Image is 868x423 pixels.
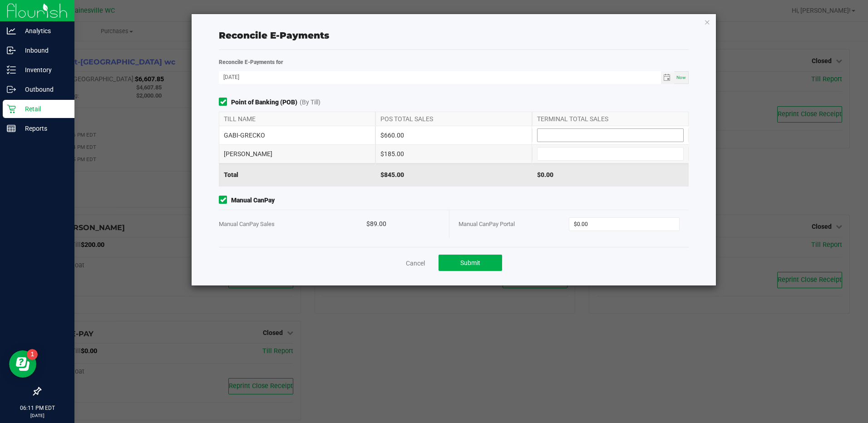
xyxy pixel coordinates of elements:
[459,221,515,227] span: Manual CanPay Portal
[27,349,38,360] iframe: Resource center unread badge
[7,104,16,113] inline-svg: Retail
[9,350,36,378] iframe: Resource center
[7,85,16,94] inline-svg: Outbound
[676,75,686,80] span: Now
[375,126,532,144] div: $660.00
[231,98,297,107] strong: Point of Banking (POB)
[532,163,689,186] div: $0.00
[375,145,532,163] div: $185.00
[366,210,440,238] div: $89.00
[661,71,674,84] span: Toggle calendar
[219,71,661,83] input: Date
[460,259,480,266] span: Submit
[219,163,375,186] div: Total
[7,124,16,133] inline-svg: Reports
[16,103,70,114] p: Retail
[16,84,70,95] p: Outbound
[219,59,283,65] strong: Reconcile E-Payments for
[532,112,689,126] div: TERMINAL TOTAL SALES
[219,145,375,163] div: [PERSON_NAME]
[4,404,70,412] p: 06:11 PM EDT
[16,64,70,75] p: Inventory
[219,112,375,126] div: TILL NAME
[16,123,70,134] p: Reports
[4,412,70,419] p: [DATE]
[219,98,231,107] form-toggle: Include in reconciliation
[375,163,532,186] div: $845.00
[7,46,16,55] inline-svg: Inbound
[219,221,275,227] span: Manual CanPay Sales
[16,45,70,56] p: Inbound
[219,126,375,144] div: GABI-GRECKO
[16,25,70,36] p: Analytics
[300,98,321,107] span: (By Till)
[231,196,275,205] strong: Manual CanPay
[7,65,16,74] inline-svg: Inventory
[219,29,688,42] div: Reconcile E-Payments
[406,259,425,268] a: Cancel
[439,255,502,271] button: Submit
[219,196,231,205] form-toggle: Include in reconciliation
[375,112,532,126] div: POS TOTAL SALES
[7,26,16,35] inline-svg: Analytics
